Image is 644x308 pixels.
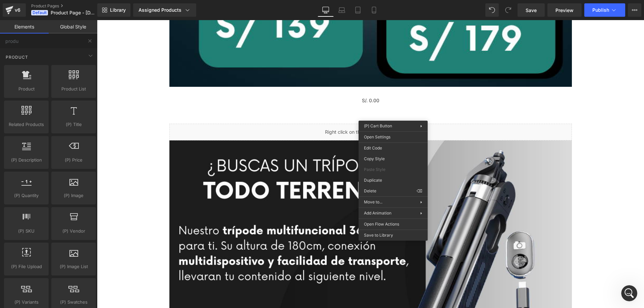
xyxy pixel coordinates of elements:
a: New Library [97,3,130,17]
a: Laptop [334,3,350,17]
span: Product Page - [DATE] 15:21:57 [51,10,96,15]
span: Save to Library [364,232,422,238]
a: Global Style [49,20,97,34]
span: S/. 0.00 [265,77,282,84]
span: Add Animation [364,210,420,216]
a: Tablet [350,3,366,17]
div: Assigned Products [139,7,191,13]
span: Publish [592,7,609,13]
span: Product [6,85,47,93]
span: Copy Style [364,156,422,162]
button: More [628,3,641,17]
span: Paste Style [364,167,422,173]
span: (P) Swatches [53,299,94,306]
span: (P) Price [53,157,94,164]
span: Product List [53,85,94,93]
span: (P) Quantity [6,192,47,199]
span: Default [31,10,48,15]
iframe: Intercom live chat [621,285,637,301]
button: Undo [485,3,499,17]
span: (P) Vendor [53,228,94,235]
a: Mobile [366,3,382,17]
span: (P) Title [53,121,94,128]
button: Publish [584,3,625,17]
a: Preview [547,3,582,17]
span: Delete [364,188,417,194]
div: v6 [13,6,22,14]
span: ⌫ [417,188,422,194]
span: (P) Description [6,157,47,164]
span: (P) SKU [6,228,47,235]
span: (P) Variants [6,299,47,306]
span: Related Products [6,121,47,128]
span: Open Settings [364,134,422,140]
a: Product Pages [31,3,108,9]
span: (P) Image List [53,263,94,270]
span: Duplicate [364,177,422,183]
iframe: To enrich screen reader interactions, please activate Accessibility in Grammarly extension settings [97,20,644,308]
span: Product [5,54,29,60]
span: Save [526,7,537,14]
span: Library [110,7,126,13]
span: Preview [555,7,574,14]
span: (P) Cart Button [364,123,392,128]
span: Edit Code [364,145,422,151]
span: (P) Image [53,192,94,199]
span: (P) File Upload [6,263,47,270]
span: Open Flow Actions [364,221,422,227]
span: Move to... [364,199,420,205]
button: Redo [501,3,515,17]
a: Desktop [318,3,334,17]
a: v6 [3,3,26,17]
